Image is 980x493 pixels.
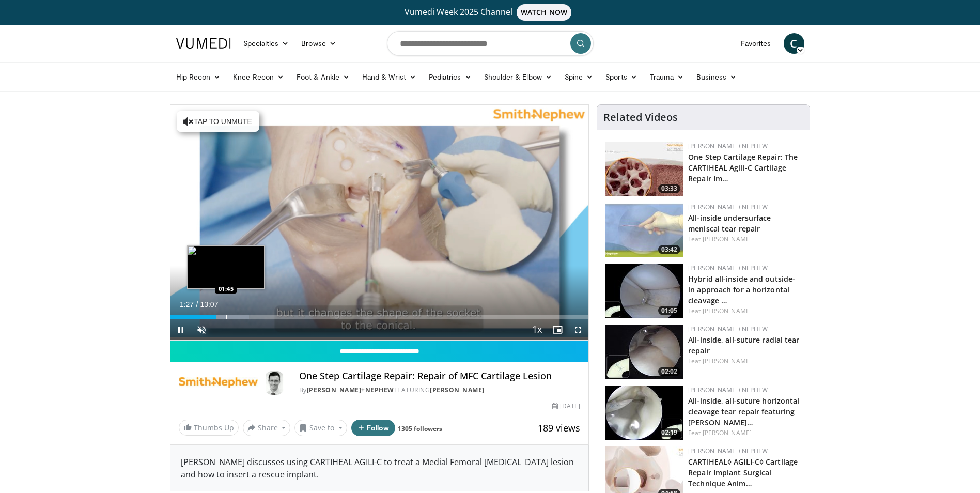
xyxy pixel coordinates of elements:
[387,31,594,56] input: Search topics, interventions
[605,142,683,196] a: 03:33
[243,420,291,436] button: Share
[703,428,752,437] a: [PERSON_NAME]
[605,142,683,196] img: 781f413f-8da4-4df1-9ef9-bed9c2d6503b.150x105_q85_crop-smart_upscale.jpg
[430,386,485,394] a: [PERSON_NAME]
[517,4,571,21] span: WATCH NOW
[351,420,396,436] button: Follow
[262,371,287,395] img: Avatar
[552,402,580,411] div: [DATE]
[398,424,442,433] a: 1305 followers
[605,203,683,257] a: 03:42
[423,67,478,87] a: Pediatrics
[688,274,795,305] a: Hybrid all-inside and outside-in approach for a horizontal cleavage …
[658,306,680,315] span: 01:05
[688,357,801,366] div: Feat.
[237,33,295,54] a: Specialties
[191,319,212,340] button: Unmute
[688,446,768,455] a: [PERSON_NAME]+Nephew
[784,33,804,54] a: C
[179,371,258,395] img: Smith+Nephew
[658,184,680,193] span: 03:33
[688,152,798,183] a: One Step Cartilage Repair: The CARTIHEAL Agili-C Cartilage Repair Im…
[703,306,752,315] a: [PERSON_NAME]
[605,386,683,440] img: 173c071b-399e-4fbc-8156-5fdd8d6e2d0e.150x105_q85_crop-smart_upscale.jpg
[688,235,801,244] div: Feat.
[605,325,683,379] a: 02:02
[196,300,198,309] span: /
[170,319,191,340] button: Pause
[658,245,680,254] span: 03:42
[170,445,589,491] div: [PERSON_NAME] discusses using CARTIHEAL AGILI-C to treat a Medial Femoral [MEDICAL_DATA] lesion a...
[478,67,558,87] a: Shoulder & Elbow
[603,111,678,124] h4: Related Videos
[688,325,768,333] a: [PERSON_NAME]+Nephew
[688,428,801,438] div: Feat.
[294,420,347,436] button: Save to
[605,325,683,379] img: 0d5ae7a0-0009-4902-af95-81e215730076.150x105_q85_crop-smart_upscale.jpg
[688,264,768,272] a: [PERSON_NAME]+Nephew
[538,422,580,434] span: 189 views
[170,105,589,341] video-js: Video Player
[299,386,580,395] div: By FEATURING
[735,33,777,54] a: Favorites
[688,306,801,316] div: Feat.
[658,367,680,376] span: 02:02
[605,203,683,257] img: 02c34c8e-0ce7-40b9-85e3-cdd59c0970f9.150x105_q85_crop-smart_upscale.jpg
[605,264,683,318] a: 01:05
[187,245,265,289] img: image.jpeg
[658,428,680,437] span: 02:19
[688,213,771,234] a: All-inside undersurface meniscal tear repair
[688,396,799,427] a: All-inside, all-suture horizontal cleavage tear repair featuring [PERSON_NAME]…
[703,235,752,243] a: [PERSON_NAME]
[690,67,743,87] a: Business
[170,67,227,87] a: Hip Recon
[644,67,691,87] a: Trauma
[688,335,799,356] a: All-inside, all-suture radial tear repair
[703,357,752,365] a: [PERSON_NAME]
[688,386,768,394] a: [PERSON_NAME]+Nephew
[568,319,588,340] button: Fullscreen
[176,38,231,49] img: VuMedi Logo
[605,264,683,318] img: 364c13b8-bf65-400b-a941-5a4a9c158216.150x105_q85_crop-smart_upscale.jpg
[688,142,768,150] a: [PERSON_NAME]+Nephew
[688,203,768,211] a: [PERSON_NAME]+Nephew
[356,67,423,87] a: Hand & Wrist
[178,4,803,21] a: Vumedi Week 2025 ChannelWATCH NOW
[179,420,239,436] a: Thumbs Up
[290,67,356,87] a: Foot & Ankle
[200,300,218,309] span: 13:07
[688,457,798,488] a: CARTIHEAL◊ AGILI-C◊ Cartilage Repair Implant Surgical Technique Anim…
[558,67,599,87] a: Spine
[299,371,580,382] h4: One Step Cartilage Repair: Repair of MFC Cartilage Lesion
[547,319,568,340] button: Enable picture-in-picture mode
[170,315,589,319] div: Progress Bar
[295,33,343,54] a: Browse
[177,111,259,132] button: Tap to unmute
[526,319,547,340] button: Playback Rate
[599,67,644,87] a: Sports
[180,300,194,309] span: 1:27
[227,67,290,87] a: Knee Recon
[605,386,683,440] a: 02:19
[307,386,394,394] a: [PERSON_NAME]+Nephew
